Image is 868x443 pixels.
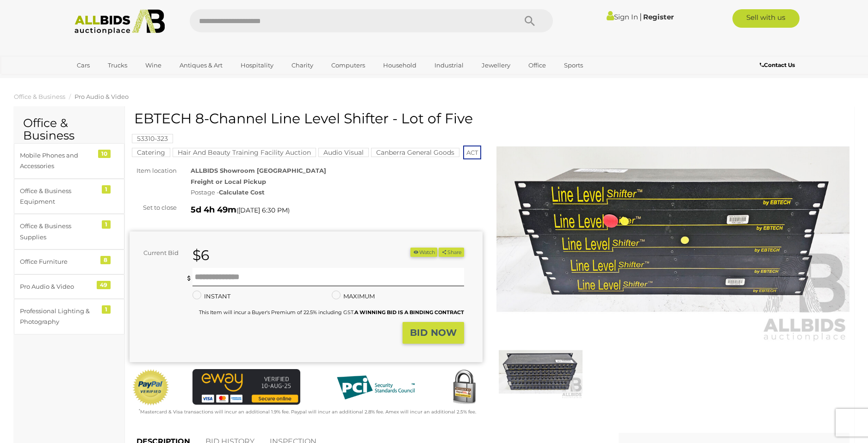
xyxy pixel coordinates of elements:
[446,369,483,406] img: Secured by Rapid SSL
[123,202,184,213] div: Set to close
[14,143,124,179] a: Mobile Phones and Accessories 10
[191,187,483,198] div: Postage -
[132,135,173,142] a: 53310-323
[410,248,437,257] button: Watch
[199,309,464,316] small: This Item will incur a Buyer's Premium of 22.5% including GST.
[134,111,480,126] h1: EBTECH 8-Channel Line Level Shifter - Lot of Five
[20,306,96,328] div: Professional Lighting & Photography
[23,117,115,142] h2: Office & Business
[20,186,96,207] div: Office & Business Equipment
[14,299,124,334] a: Professional Lighting & Photography 1
[14,274,124,299] a: Pro Audio & Video 49
[410,248,437,257] li: Watch this item
[522,58,552,73] a: Office
[132,134,173,143] mark: 53310-323
[173,149,316,156] a: Hair And Beauty Training Facility Auction
[476,58,516,73] a: Jewellery
[558,58,589,73] a: Sports
[14,214,124,249] a: Office & Business Supplies 1
[219,188,265,196] strong: Calculate Cost
[377,58,422,73] a: Household
[371,148,459,157] mark: Canberra General Goods
[410,327,457,338] strong: BID NOW
[496,115,849,343] img: EBTECH 8-Channel Line Level Shifter - Lot of Five
[130,248,186,258] div: Current Bid
[139,409,476,415] small: Mastercard & Visa transactions will incur an additional 1.9% fee. Paypal will incur an additional...
[71,73,149,88] a: [GEOGRAPHIC_DATA]
[236,206,290,214] span: ( )
[102,185,111,194] div: 1
[235,58,279,73] a: Hospitality
[191,167,326,174] strong: ALLBIDS Showroom [GEOGRAPHIC_DATA]
[174,58,229,73] a: Antiques & Art
[403,322,464,344] button: BID NOW
[192,369,300,405] img: eWAY Payment Gateway
[20,256,96,267] div: Office Furniture
[191,205,236,215] strong: 5d 4h 49m
[20,150,96,172] div: Mobile Phones and Accessories
[192,247,209,264] strong: $6
[69,9,170,35] img: Allbids.com.au
[191,178,266,185] strong: Freight or Local Pickup
[285,58,319,73] a: Charity
[97,281,111,289] div: 49
[439,248,464,257] button: Share
[325,58,371,73] a: Computers
[14,93,65,100] a: Office & Business
[428,58,470,73] a: Industrial
[499,345,583,399] img: EBTECH 8-Channel Line Level Shifter - Lot of Five
[123,165,184,176] div: Item location
[14,249,124,274] a: Office Furniture 8
[463,146,481,159] span: ACT
[507,9,553,32] button: Search
[238,206,288,214] span: [DATE] 6:30 PM
[192,291,230,302] label: INSTANT
[732,9,800,28] a: Sell with us
[71,58,96,73] a: Cars
[760,61,795,68] b: Contact Us
[329,369,422,406] img: PCI DSS compliant
[139,58,167,73] a: Wine
[354,309,464,316] b: A WINNING BID IS A BINDING CONTRACT
[102,58,133,73] a: Trucks
[318,149,369,156] a: Audio Visual
[14,179,124,214] a: Office & Business Equipment 1
[102,305,111,314] div: 1
[102,220,111,229] div: 1
[760,60,797,70] a: Contact Us
[132,369,170,406] img: Official PayPal Seal
[98,150,111,158] div: 10
[132,149,170,156] a: Catering
[332,291,375,302] label: MAXIMUM
[20,221,96,243] div: Office & Business Supplies
[173,148,316,157] mark: Hair And Beauty Training Facility Auction
[643,12,674,21] a: Register
[318,148,369,157] mark: Audio Visual
[607,12,638,21] a: Sign In
[100,256,111,264] div: 8
[74,93,129,100] a: Pro Audio & Video
[20,281,96,292] div: Pro Audio & Video
[132,148,170,157] mark: Catering
[371,149,459,156] a: Canberra General Goods
[639,12,642,22] span: |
